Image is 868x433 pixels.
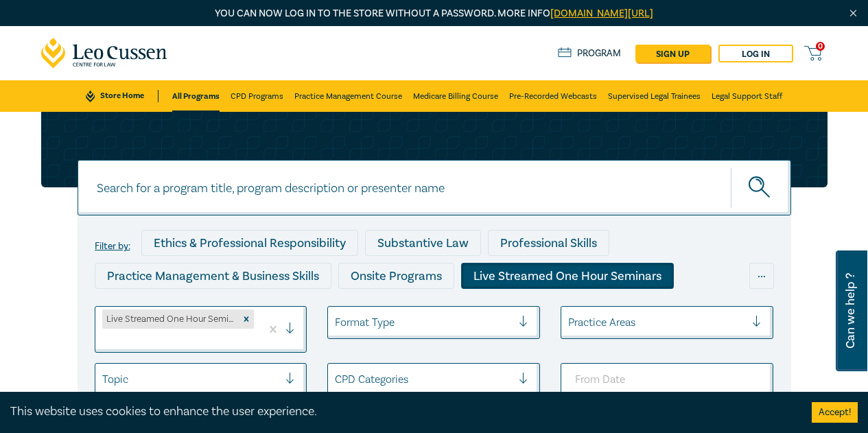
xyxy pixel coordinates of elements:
input: select [102,333,105,348]
img: Close [847,8,859,19]
span: Can we help ? [844,259,857,363]
a: Pre-Recorded Webcasts [509,80,597,112]
label: Filter by: [95,241,130,252]
button: Accept cookies [812,402,858,423]
a: Store Home [86,90,158,102]
div: Live Streamed Practical Workshops [360,296,578,322]
input: select [568,315,571,330]
div: Onsite Programs [338,263,454,289]
input: select [335,315,338,330]
a: Practice Management Course [294,80,402,112]
a: [DOMAIN_NAME][URL] [550,7,653,20]
a: Supervised Legal Trainees [608,80,701,112]
div: Substantive Law [365,230,481,256]
input: Search for a program title, program description or presenter name [78,160,791,215]
a: Log in [718,45,793,62]
a: Legal Support Staff [712,80,782,112]
input: select [102,372,105,387]
input: select [335,372,338,387]
a: Medicare Billing Course [413,80,498,112]
div: Professional Skills [488,230,609,256]
div: Ethics & Professional Responsibility [141,230,358,256]
div: Live Streamed Conferences and Intensives [95,296,353,322]
p: You can now log in to the store without a password. More info [41,6,828,21]
a: sign up [635,45,710,62]
a: CPD Programs [231,80,283,112]
div: Live Streamed One Hour Seminars [461,263,674,289]
div: Practice Management & Business Skills [95,263,331,289]
a: Program [558,47,622,60]
div: Live Streamed One Hour Seminars [102,309,239,329]
input: From Date [561,363,773,396]
span: 0 [816,42,825,51]
div: ... [749,263,774,289]
div: This website uses cookies to enhance the user experience. [10,403,791,421]
div: Remove Live Streamed One Hour Seminars [239,309,254,329]
a: All Programs [172,80,220,112]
